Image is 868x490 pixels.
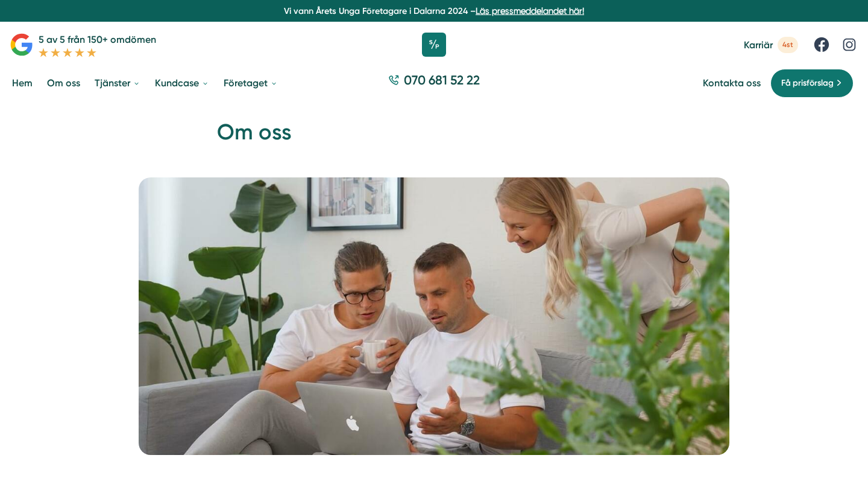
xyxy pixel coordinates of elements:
[92,68,143,98] a: Tjänster
[39,32,156,47] p: 5 av 5 från 150+ omdömen
[153,68,212,98] a: Kundcase
[778,37,798,53] span: 4st
[744,37,798,53] a: Karriär 4st
[5,5,863,17] p: Vi vann Årets Unga Företagare i Dalarna 2024 –
[744,39,773,51] span: Karriär
[217,118,651,157] h1: Om oss
[139,177,729,455] img: Smartproduktion,
[10,68,35,98] a: Hem
[476,6,584,16] a: Läs pressmeddelandet här!
[703,77,761,89] a: Kontakta oss
[770,69,854,98] a: Få prisförslag
[45,68,83,98] a: Om oss
[404,71,480,89] span: 070 681 52 22
[221,68,280,98] a: Företaget
[781,77,834,90] span: Få prisförslag
[383,71,485,95] a: 070 681 52 22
